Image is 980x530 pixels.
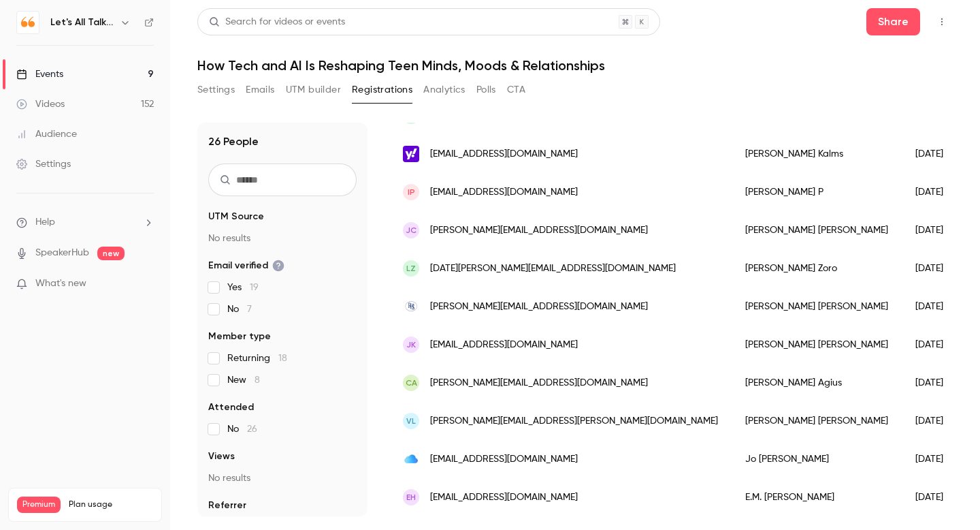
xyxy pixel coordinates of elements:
span: Views [208,450,235,463]
p: No results [208,471,357,485]
span: Email verified [208,259,284,272]
span: 18 [278,354,287,363]
span: [EMAIL_ADDRESS][DOMAIN_NAME] [430,147,578,161]
button: Analytics [423,79,465,101]
h1: 26 People [208,134,259,150]
div: Audience [16,127,77,141]
span: [PERSON_NAME][EMAIL_ADDRESS][DOMAIN_NAME] [430,376,648,390]
span: Member type [208,330,271,343]
div: [PERSON_NAME] Agius [732,364,902,402]
button: Registrations [352,79,412,101]
span: No [227,302,252,316]
span: UTM Source [208,210,264,223]
span: new [97,247,125,260]
span: Yes [227,281,259,294]
button: CTA [507,79,525,101]
span: JK [406,339,416,351]
span: [EMAIL_ADDRESS][DOMAIN_NAME] [430,452,578,467]
span: 19 [250,283,259,292]
div: [PERSON_NAME] Kalms [732,135,902,173]
span: What's new [35,277,86,291]
span: 7 [247,305,252,314]
button: Polls [476,79,496,101]
span: Attended [208,401,254,414]
div: Videos [16,97,65,111]
img: Let's All Talk Mental Health [17,12,39,33]
span: Referrer [208,499,246,512]
iframe: Noticeable Trigger [137,278,154,290]
span: [PERSON_NAME][EMAIL_ADDRESS][PERSON_NAME][DOMAIN_NAME] [430,414,718,428]
div: [DATE] [902,249,971,287]
span: [PERSON_NAME][EMAIL_ADDRESS][DOMAIN_NAME] [430,300,648,314]
span: Returning [227,352,287,365]
button: Share [866,8,920,35]
button: Emails [246,79,274,101]
div: [PERSON_NAME] P [732,173,902,211]
span: [EMAIL_ADDRESS][DOMAIN_NAME] [430,338,578,352]
li: help-dropdown-opener [16,215,154,230]
span: [DATE][PERSON_NAME][EMAIL_ADDRESS][DOMAIN_NAME] [430,262,676,276]
span: No [227,422,257,436]
img: rugbyhighschool.co.uk [403,298,419,315]
span: Plan usage [69,499,153,510]
span: [PERSON_NAME][EMAIL_ADDRESS][DOMAIN_NAME] [430,223,648,238]
div: [DATE] [902,135,971,173]
div: Search for videos or events [209,15,345,29]
div: [DATE] [902,478,971,516]
div: [PERSON_NAME] [PERSON_NAME] [732,287,902,326]
a: SpeakerHub [35,246,89,260]
span: iP [408,186,415,198]
span: 8 [255,375,260,385]
button: Settings [197,79,235,101]
div: [PERSON_NAME] [PERSON_NAME] [732,326,902,364]
div: [DATE] [902,440,971,478]
span: New [227,373,260,387]
div: [DATE] [902,173,971,211]
div: [DATE] [902,287,971,326]
div: [PERSON_NAME] [PERSON_NAME] [732,211,902,249]
span: EH [406,491,416,503]
h1: How Tech and AI Is Reshaping Teen Minds, Moods & Relationships [197,57,953,74]
img: me.com [403,451,419,467]
div: E.M. [PERSON_NAME] [732,478,902,516]
span: Premium [17,497,61,513]
span: VL [406,415,416,427]
div: [DATE] [902,402,971,440]
div: [DATE] [902,326,971,364]
div: Settings [16,157,71,171]
div: [PERSON_NAME] [PERSON_NAME] [732,402,902,440]
div: Jo [PERSON_NAME] [732,440,902,478]
span: [EMAIL_ADDRESS][DOMAIN_NAME] [430,490,578,505]
span: 26 [247,424,257,434]
span: Help [35,215,55,230]
h6: Let's All Talk Mental Health [50,16,114,29]
span: LZ [406,262,416,275]
span: [EMAIL_ADDRESS][DOMAIN_NAME] [430,185,578,200]
div: [PERSON_NAME] Zoro [732,249,902,287]
button: UTM builder [286,79,341,101]
div: [DATE] [902,364,971,402]
span: JC [406,224,416,236]
div: [DATE] [902,211,971,249]
p: No results [208,232,357,245]
span: CA [406,377,417,389]
img: yahoo.co.uk [403,146,419,162]
div: Events [16,67,63,81]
